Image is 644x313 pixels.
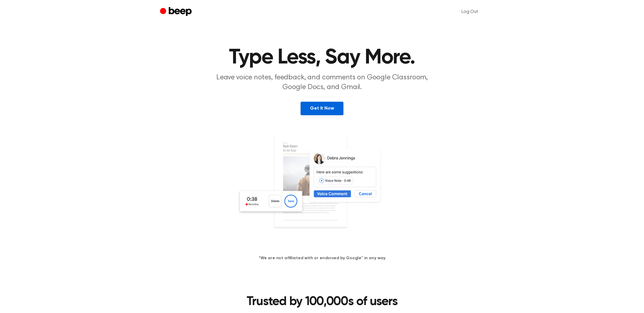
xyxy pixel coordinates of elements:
a: Beep [160,6,193,18]
a: Log Out [456,5,484,19]
a: Get It Now [301,102,343,115]
h2: Trusted by 100,000s of users [209,294,435,310]
img: Voice Comments on Docs and Recording Widget [237,133,407,246]
h4: *We are not affiliated with or endorsed by Google™ in any way [7,255,637,261]
h1: Type Less, Say More. [172,47,472,68]
p: Leave voice notes, feedback, and comments on Google Classroom, Google Docs, and Gmail. [209,73,435,92]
